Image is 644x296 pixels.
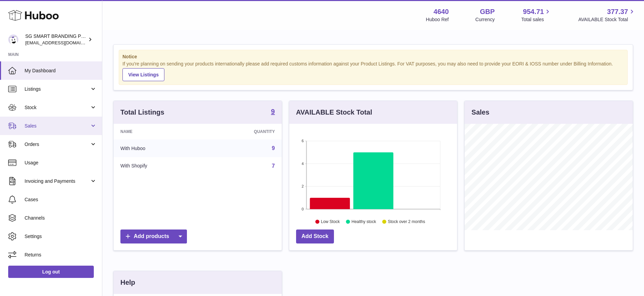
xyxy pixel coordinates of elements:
[302,139,304,143] text: 6
[8,34,18,45] img: uktopsmileshipping@gmail.com
[426,16,449,23] div: Huboo Ref
[25,178,90,184] span: Invoicing and Payments
[296,108,372,117] h3: AVAILABLE Stock Total
[25,86,90,92] span: Listings
[114,139,204,157] td: With Huboo
[271,108,275,115] strong: 9
[8,266,94,278] a: Log out
[25,68,97,74] span: My Dashboard
[302,162,304,166] text: 4
[302,184,304,188] text: 2
[480,7,495,16] strong: GBP
[122,61,624,81] div: If you're planning on sending your products internationally please add required customs informati...
[120,278,135,287] h3: Help
[521,7,552,23] a: 954.71 Total sales
[25,33,87,46] div: SG SMART BRANDING PTE. LTD.
[272,163,275,169] a: 7
[120,230,187,243] a: Add products
[114,157,204,175] td: With Shopify
[114,124,204,139] th: Name
[271,108,275,116] a: 9
[321,219,340,224] text: Low Stock
[578,7,636,23] a: 377.37 AVAILABLE Stock Total
[351,219,376,224] text: Healthy stock
[25,123,90,129] span: Sales
[122,68,164,81] a: View Listings
[25,252,97,258] span: Returns
[25,104,90,111] span: Stock
[578,16,636,23] span: AVAILABLE Stock Total
[471,108,489,117] h3: Sales
[25,40,100,45] span: [EMAIL_ADDRESS][DOMAIN_NAME]
[388,219,425,224] text: Stock over 2 months
[122,54,624,60] strong: Notice
[25,233,97,240] span: Settings
[120,108,164,117] h3: Total Listings
[296,230,334,243] a: Add Stock
[434,7,449,16] strong: 4640
[607,7,628,16] span: 377.37
[272,145,275,151] a: 9
[25,141,90,148] span: Orders
[25,160,97,166] span: Usage
[25,215,97,221] span: Channels
[25,196,97,203] span: Cases
[475,16,495,23] div: Currency
[302,207,304,211] text: 0
[521,16,552,23] span: Total sales
[523,7,544,16] span: 954.71
[204,124,282,139] th: Quantity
